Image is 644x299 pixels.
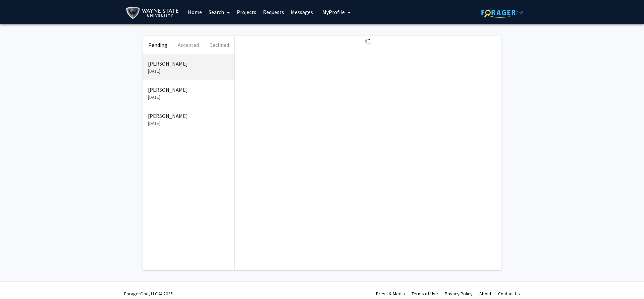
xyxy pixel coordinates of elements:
a: Requests [260,0,287,24]
img: Wayne State University Logo [126,5,182,20]
span: My Profile [322,9,345,15]
iframe: Chat [5,269,29,294]
p: [PERSON_NAME] [148,112,229,120]
img: ForagerOne Logo [481,7,523,18]
a: Privacy Policy [445,291,473,297]
button: Declined [204,36,234,54]
a: About [479,291,491,297]
p: [PERSON_NAME] [148,86,229,94]
a: Projects [233,0,260,24]
a: Contact Us [498,291,520,297]
button: Accepted [173,36,204,54]
a: Messages [287,0,316,24]
p: [PERSON_NAME] [148,60,229,68]
img: Loading [362,36,374,48]
p: [DATE] [148,68,229,75]
button: Pending [143,36,173,54]
p: [DATE] [148,94,229,101]
a: Press & Media [376,291,405,297]
a: Terms of Use [412,291,438,297]
p: [DATE] [148,120,229,127]
a: Search [205,0,233,24]
a: Home [184,0,205,24]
